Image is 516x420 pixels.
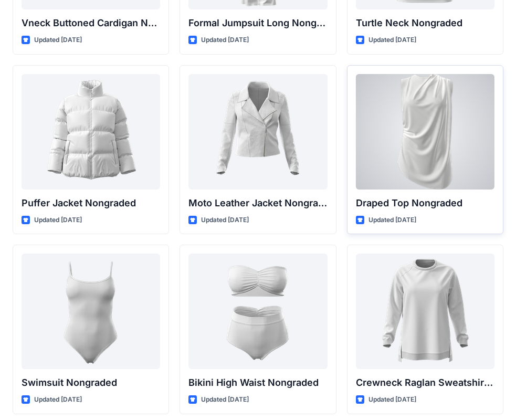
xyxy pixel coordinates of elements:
[188,254,327,369] a: Bikini High Waist Nongraded
[188,74,327,190] a: Moto Leather Jacket Nongraded
[188,16,327,30] p: Formal Jumpsuit Long Nongraded
[34,394,82,405] p: Updated [DATE]
[368,215,416,226] p: Updated [DATE]
[22,254,160,369] a: Swimsuit Nongraded
[22,16,160,30] p: Vneck Buttoned Cardigan Nongraded
[356,375,494,390] p: Crewneck Raglan Sweatshirt w Slits Nongraded
[368,394,416,405] p: Updated [DATE]
[356,16,494,30] p: Turtle Neck Nongraded
[356,74,494,190] a: Draped Top Nongraded
[34,35,82,46] p: Updated [DATE]
[34,215,82,226] p: Updated [DATE]
[356,196,494,211] p: Draped Top Nongraded
[188,375,327,390] p: Bikini High Waist Nongraded
[356,254,494,369] a: Crewneck Raglan Sweatshirt w Slits Nongraded
[201,394,249,405] p: Updated [DATE]
[22,375,160,390] p: Swimsuit Nongraded
[201,35,249,46] p: Updated [DATE]
[368,35,416,46] p: Updated [DATE]
[22,74,160,190] a: Puffer Jacket Nongraded
[201,215,249,226] p: Updated [DATE]
[22,196,160,211] p: Puffer Jacket Nongraded
[188,196,327,211] p: Moto Leather Jacket Nongraded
